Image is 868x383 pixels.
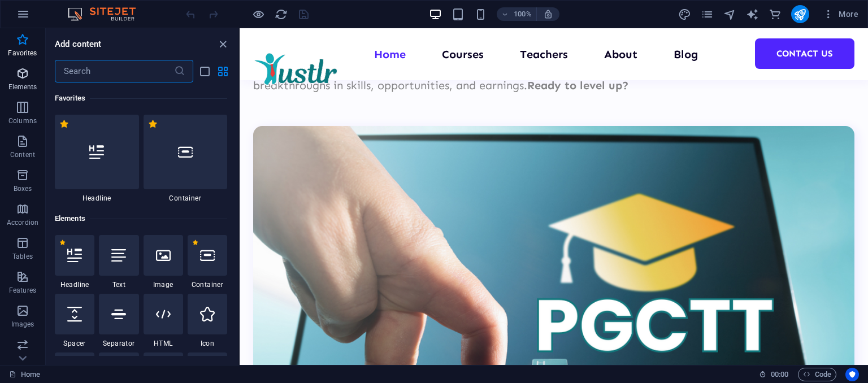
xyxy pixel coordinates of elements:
p: Accordion [7,218,38,227]
p: Features [9,286,36,295]
button: list-view [198,64,211,78]
h6: Session time [759,368,789,381]
i: Design (Ctrl+Alt+Y) [678,8,691,21]
h6: Favorites [55,92,227,105]
span: Separator [99,339,138,348]
button: Code [798,368,836,381]
p: Favorites [8,49,37,58]
button: pages [701,7,714,21]
button: More [818,5,863,23]
span: Code [803,368,831,381]
p: Boxes [14,184,32,193]
input: Search [55,60,174,82]
div: Container [188,235,227,289]
p: Elements [8,82,37,92]
p: Content [10,150,35,159]
span: Icon [188,339,227,348]
button: text_generator [746,7,759,21]
h6: Add content [55,37,102,51]
i: Navigator [723,8,736,21]
button: navigator [723,7,737,21]
span: 00 00 [771,368,788,381]
i: Publish [793,8,806,21]
span: Remove from favorites [192,240,198,246]
span: Headline [55,280,94,289]
button: Usercentrics [845,368,859,381]
div: Text [99,235,138,289]
button: publish [791,5,809,23]
span: Remove from favorites [59,119,69,129]
button: design [678,7,692,21]
div: HTML [144,294,183,348]
i: AI Writer [746,8,759,21]
h6: Elements [55,212,227,225]
div: Container [144,115,228,203]
p: Columns [8,116,37,125]
h6: 100% [514,7,532,21]
img: Editor Logo [65,7,150,21]
div: Headline [55,235,94,289]
div: Image [144,235,183,289]
span: Container [188,280,227,289]
button: grid-view [216,64,229,78]
span: Remove from favorites [148,119,158,129]
span: Text [99,280,138,289]
p: Images [11,320,34,329]
a: Click to cancel selection. Double-click to open Pages [9,368,40,381]
span: : [779,370,780,378]
span: Remove from favorites [59,240,66,246]
div: Spacer [55,294,94,348]
span: HTML [144,339,183,348]
button: close panel [216,37,229,51]
span: Container [144,194,228,203]
div: Separator [99,294,138,348]
button: commerce [769,7,782,21]
div: Headline [55,115,139,203]
div: Icon [188,294,227,348]
button: Click here to leave preview mode and continue editing [251,7,265,21]
span: More [823,8,858,20]
span: Headline [55,194,139,203]
button: 100% [497,7,537,21]
i: On resize automatically adjust zoom level to fit chosen device. [543,9,553,19]
i: Commerce [769,8,782,21]
button: reload [274,7,288,21]
span: Image [144,280,183,289]
p: Tables [12,252,33,261]
span: Spacer [55,339,94,348]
